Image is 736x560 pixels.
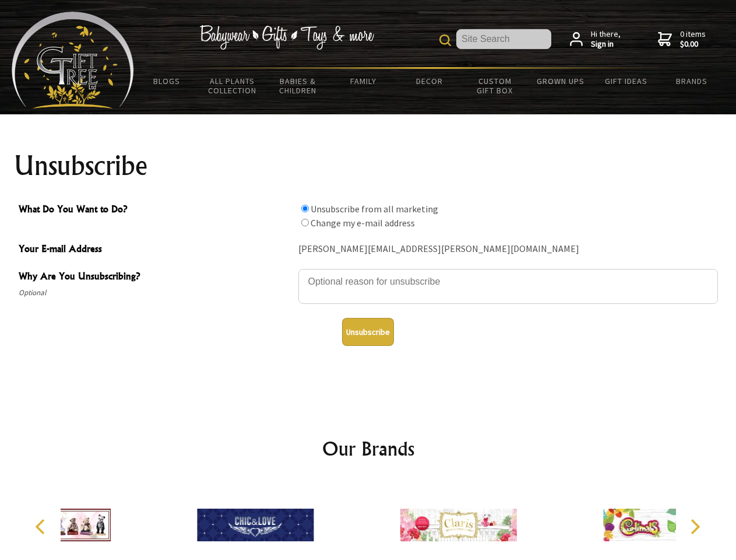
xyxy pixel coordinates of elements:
[19,269,293,286] span: Why Are You Unsubscribing?
[199,25,374,50] img: Babywear - Gifts - Toys & more
[19,202,293,219] span: What Do You Want to Do?
[311,203,438,215] label: Unsubscribe from all marketing
[658,29,706,50] a: 0 items$0.00
[680,29,706,50] span: 0 items
[14,152,723,180] h1: Unsubscribe
[134,69,200,93] a: BLOGS
[29,514,55,540] button: Previous
[19,242,293,258] span: Your E-mail Address
[659,69,725,93] a: Brands
[19,286,293,300] span: Optional
[570,29,621,50] a: Hi there,Sign in
[462,69,528,103] a: Custom Gift Box
[591,29,621,50] span: Hi there,
[591,39,621,50] strong: Sign in
[593,69,659,93] a: Gift Ideas
[682,514,707,540] button: Next
[298,240,718,258] div: [PERSON_NAME][EMAIL_ADDRESS][PERSON_NAME][DOMAIN_NAME]
[301,219,309,226] input: What Do You Want to Do?
[527,69,593,93] a: Grown Ups
[200,69,266,103] a: All Plants Collection
[23,435,713,463] h2: Our Brands
[311,217,415,229] label: Change my e-mail address
[439,34,451,46] img: product search
[331,69,397,93] a: Family
[342,318,394,346] button: Unsubscribe
[396,69,462,93] a: Decor
[301,205,309,212] input: What Do You Want to Do?
[265,69,331,103] a: Babies & Children
[456,29,551,49] input: Site Search
[298,269,718,304] textarea: Why Are You Unsubscribing?
[680,39,706,50] strong: $0.00
[12,12,134,108] img: Babyware - Gifts - Toys and more...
